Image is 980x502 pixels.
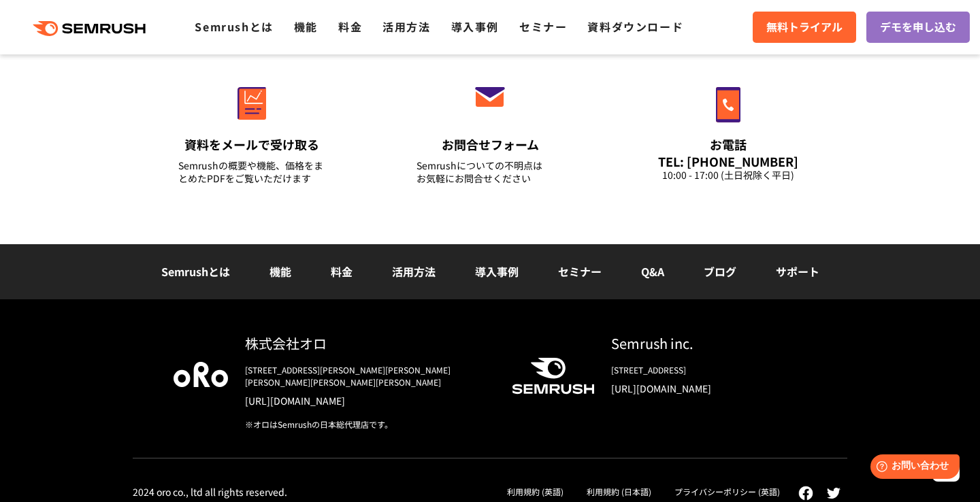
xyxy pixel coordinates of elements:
[507,486,563,497] a: 利用規約 (英語)
[827,488,840,499] img: twitter
[195,18,273,35] a: Semrushとは
[416,136,563,153] div: お問合せフォーム
[655,169,802,182] div: 10:00 - 17:00 (土日祝除く平日)
[245,364,490,388] div: [STREET_ADDRESS][PERSON_NAME][PERSON_NAME][PERSON_NAME][PERSON_NAME][PERSON_NAME]
[133,486,287,498] div: 2024 oro co., ltd all rights reserved.
[475,263,519,280] a: 導入事例
[416,159,563,185] div: Semrushについての不明点は お気軽にお問合せください
[382,18,430,35] a: 活用方法
[178,159,325,185] div: Semrushの概要や機能、価格をまとめたPDFをご覧いただけます
[655,136,802,153] div: お電話
[245,394,490,407] a: [URL][DOMAIN_NAME]
[558,263,602,280] a: セミナー
[753,12,856,43] a: 無料トライアル
[519,18,567,35] a: セミナー
[587,18,683,35] a: 資料ダウンロード
[866,12,970,43] a: デモを申し込む
[611,364,806,376] div: [STREET_ADDRESS]
[859,449,965,487] iframe: Help widget launcher
[880,18,956,36] span: デモを申し込む
[392,263,436,280] a: 活用方法
[611,333,806,353] div: Semrush inc.
[704,263,736,280] a: ブログ
[161,263,230,280] a: Semrushとは
[245,418,490,431] div: ※オロはSemrushの日本総代理店です。
[766,18,843,36] span: 無料トライアル
[245,333,490,353] div: 株式会社オロ
[451,18,499,35] a: 導入事例
[587,486,651,497] a: 利用規約 (日本語)
[150,58,354,202] a: 資料をメールで受け取る Semrushの概要や機能、価格をまとめたPDFをご覧いただけます
[174,362,228,386] img: oro company
[388,58,592,202] a: お問合せフォーム Semrushについての不明点はお気軽にお問合せください
[269,263,291,280] a: 機能
[798,486,813,501] img: facebook
[655,154,802,169] div: TEL: [PHONE_NUMBER]
[674,486,780,497] a: プライバシーポリシー (英語)
[776,263,819,280] a: サポート
[611,382,806,395] a: [URL][DOMAIN_NAME]
[641,263,664,280] a: Q&A
[331,263,353,280] a: 料金
[178,136,325,153] div: 資料をメールで受け取る
[338,18,362,35] a: 料金
[294,18,318,35] a: 機能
